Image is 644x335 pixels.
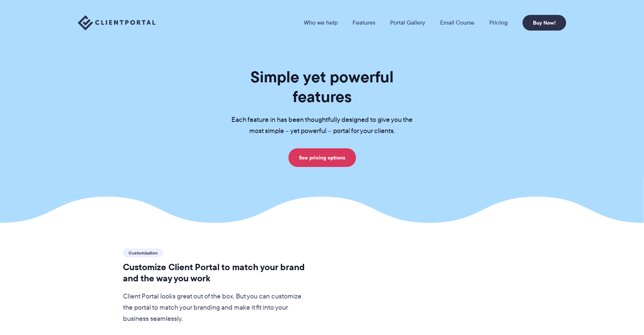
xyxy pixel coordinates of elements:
h1: Simple yet powerful features [220,67,424,107]
a: Features [353,20,375,26]
span: Customization [123,249,163,257]
h2: Customize Client Portal to match your brand and the way you work [123,262,311,284]
a: Buy Now! [523,15,566,31]
a: See pricing options [288,148,356,167]
p: Client Portal looks great out of the box. But you can customize the portal to match your branding... [123,291,311,325]
a: Portal Gallery [390,20,425,26]
a: Who we help [304,20,338,26]
a: Email Course [440,20,474,26]
p: Each feature in has been thoughtfully designed to give you the most simple – yet powerful – porta... [220,114,424,137]
a: Pricing [489,20,508,26]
